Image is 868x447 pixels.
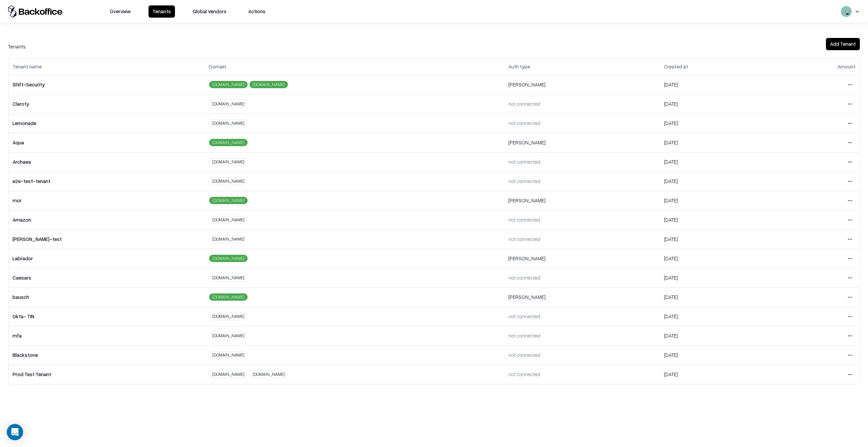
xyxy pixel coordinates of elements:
[660,75,770,94] td: [DATE]
[8,43,26,50] div: Tenants
[209,235,248,243] div: [DOMAIN_NAME]
[249,81,288,88] div: [DOMAIN_NAME]
[660,365,770,384] td: [DATE]
[660,191,770,210] td: [DATE]
[8,249,205,268] td: Labrador
[7,424,23,440] div: Open Intercom Messenger
[8,191,205,210] td: mor
[826,38,860,50] button: Add Tenant
[244,5,270,18] button: Actions
[8,229,205,249] td: [PERSON_NAME]-test
[209,255,248,262] div: [DOMAIN_NAME]
[205,59,504,75] th: Domain
[660,114,770,133] td: [DATE]
[660,268,770,287] td: [DATE]
[209,197,248,204] div: [DOMAIN_NAME]
[660,152,770,171] td: [DATE]
[660,59,770,75] th: Created at
[209,274,248,282] div: [DOMAIN_NAME]
[508,352,540,358] span: not connected
[106,5,135,18] button: Overview
[508,120,540,126] span: not connected
[660,249,770,268] td: [DATE]
[508,255,546,261] span: [PERSON_NAME]
[508,371,540,377] span: not connected
[508,159,540,165] span: not connected
[209,293,248,301] div: [DOMAIN_NAME]
[8,133,205,152] td: Aqua
[504,59,660,75] th: Auth type
[508,139,546,145] span: [PERSON_NAME]
[8,210,205,229] td: Amazon
[660,171,770,191] td: [DATE]
[508,313,540,319] span: not connected
[8,152,205,171] td: Archaea
[660,133,770,152] td: [DATE]
[8,345,205,365] td: Blackstone
[209,370,248,378] div: [DOMAIN_NAME]
[660,307,770,326] td: [DATE]
[209,100,248,108] div: [DOMAIN_NAME]
[8,268,205,287] td: Caesars
[209,351,248,359] div: [DOMAIN_NAME]
[8,326,205,345] td: mfa
[209,158,248,166] div: [DOMAIN_NAME]
[209,216,248,224] div: [DOMAIN_NAME]
[209,81,248,88] div: [DOMAIN_NAME]
[249,370,288,378] div: [DOMAIN_NAME]
[8,307,205,326] td: Okta- TIN
[660,345,770,365] td: [DATE]
[508,197,546,203] span: [PERSON_NAME]
[770,59,860,75] th: Amount
[209,119,248,127] div: [DOMAIN_NAME]
[209,139,248,146] div: [DOMAIN_NAME]
[8,287,205,307] td: bausch
[209,332,248,340] div: [DOMAIN_NAME]
[660,287,770,307] td: [DATE]
[209,177,248,185] div: [DOMAIN_NAME]
[189,5,231,18] button: Global Vendors
[209,312,248,320] div: [DOMAIN_NAME]
[660,326,770,345] td: [DATE]
[660,94,770,114] td: [DATE]
[508,178,540,184] span: not connected
[508,101,540,107] span: not connected
[8,171,205,191] td: e2e-test-tenant
[8,114,205,133] td: Lemonade
[8,75,205,94] td: Shift-Security
[508,275,540,281] span: not connected
[8,59,205,75] th: Tenant name
[660,229,770,249] td: [DATE]
[8,365,205,384] td: Prod Test Tenant
[149,5,175,18] button: Tenants
[508,332,540,339] span: not connected
[508,81,546,87] span: [PERSON_NAME]
[8,94,205,114] td: Claroty
[660,210,770,229] td: [DATE]
[508,236,540,242] span: not connected
[508,294,546,300] span: [PERSON_NAME]
[508,217,540,223] span: not connected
